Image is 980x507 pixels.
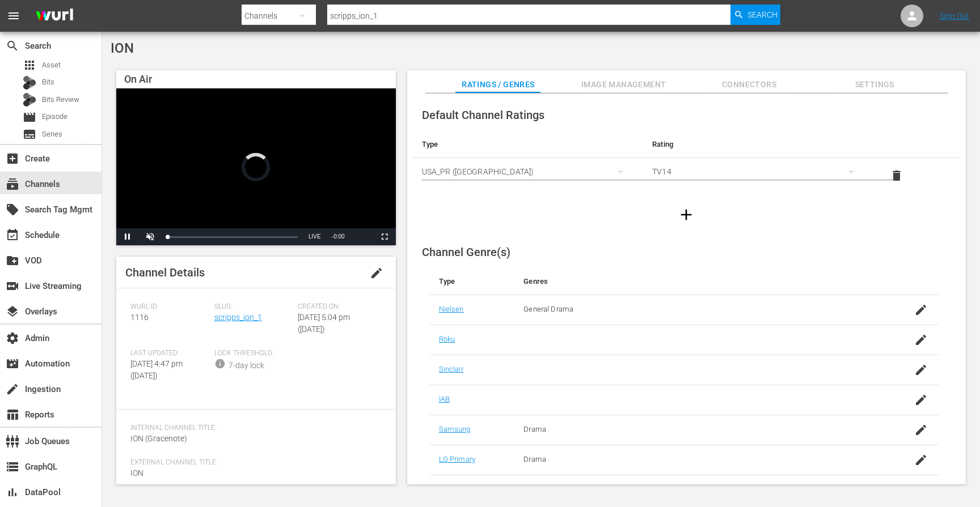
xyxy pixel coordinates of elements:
[214,349,293,358] span: Lock Threshold:
[6,177,19,191] span: Channels
[652,156,864,188] div: TV14
[111,40,134,56] span: ION
[439,395,450,403] a: IAB
[42,129,62,140] span: Series
[422,108,544,122] span: Default Channel Ratings
[439,335,455,343] a: Roku
[130,434,187,443] span: ION (Gracenote)
[7,9,20,23] span: menu
[350,228,373,245] button: Picture-in-Picture
[229,360,264,372] div: 7-day lock
[6,357,19,370] span: Automation
[332,233,333,240] span: -
[832,78,917,92] span: Settings
[23,76,36,90] div: Bits
[130,468,143,478] span: ION
[125,266,205,279] span: Channel Details
[422,156,634,188] div: USA_PR ([GEOGRAPHIC_DATA])
[6,203,19,216] span: Search Tag Mgmt
[214,358,226,369] span: info
[130,458,376,467] span: External Channel Title:
[167,236,298,238] div: Progress Bar
[6,382,19,396] span: Ingestion
[42,76,54,88] span: Bits
[581,78,666,92] span: Image Management
[23,58,36,72] span: Asset
[42,59,61,71] span: Asset
[6,434,19,448] span: Job Queues
[6,460,19,474] span: GraphQL
[309,233,321,240] span: LIVE
[707,78,792,92] span: Connectors
[643,131,873,158] th: Rating
[6,408,19,421] span: Reports
[6,331,19,345] span: Admin
[42,94,79,105] span: Bits Review
[116,88,396,245] div: Video Player
[514,268,882,295] th: Genres
[6,254,19,267] span: VOD
[439,365,463,373] a: Sinclair
[130,313,149,322] span: 1116
[124,73,152,85] span: On Air
[23,93,36,106] div: Bits Review
[373,228,396,245] button: Fullscreen
[422,245,510,259] span: Channel Genre(s)
[6,485,19,499] span: DataPool
[370,266,383,280] span: edit
[27,3,82,29] img: ans4CAIJ8jUAAAAAAAAAAAAAAAAAAAAAAAAgQb4GAAAAAAAAAAAAAAAAAAAAAAAAJMjXAAAAAAAAAAAAAAAAAAAAAAAAgAT5G...
[439,425,471,433] a: Samsung
[430,268,515,295] th: Type
[130,349,209,358] span: Last Updated:
[413,131,643,158] th: Type
[439,305,464,313] a: Nielsen
[214,303,293,312] span: Slug:
[130,303,209,312] span: Wurl ID:
[214,313,262,322] a: scripps_ion_1
[747,5,778,25] span: Search
[940,11,969,20] a: Sign Out
[139,228,162,245] button: Unmute
[6,228,19,242] span: Schedule
[130,424,376,433] span: Internal Channel Title:
[6,305,19,318] span: Overlays
[23,110,36,124] span: Episode
[883,162,910,189] button: delete
[455,78,540,92] span: Ratings / Genres
[6,39,19,53] span: Search
[363,259,390,287] button: edit
[42,111,67,122] span: Episode
[116,228,139,245] button: Pause
[730,5,780,25] button: Search
[890,169,903,182] span: delete
[303,228,326,245] button: Seek to live, currently behind live
[333,233,344,240] span: 0:00
[23,127,36,141] span: Series
[413,131,960,193] table: simple table
[298,313,350,334] span: [DATE] 5:04 pm ([DATE])
[298,303,376,312] span: Created On:
[6,152,19,165] span: Create
[130,359,183,380] span: [DATE] 4:47 pm ([DATE])
[439,455,475,463] a: LG Primary
[6,279,19,293] span: Live Streaming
